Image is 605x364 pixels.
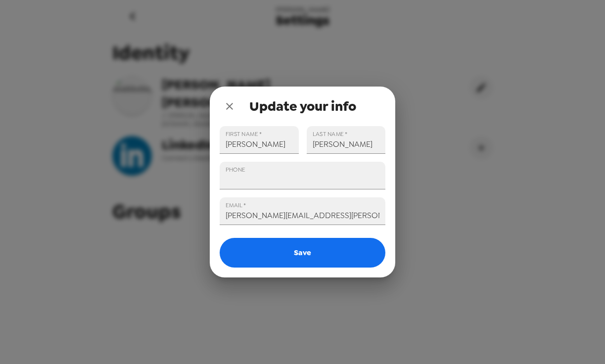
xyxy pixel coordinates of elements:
label: FIRST NAME [226,130,262,138]
button: Save [220,238,385,268]
label: LAST NAME [313,130,348,138]
span: Update your info [249,97,356,115]
label: EMAIL [226,201,246,209]
button: close [220,96,239,116]
label: PHONE [226,165,245,174]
